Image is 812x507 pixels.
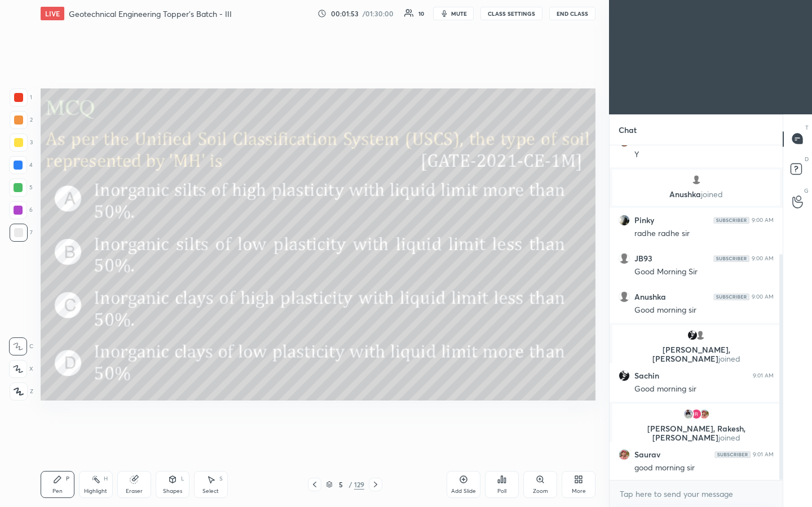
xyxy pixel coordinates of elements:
div: Poll [497,488,506,494]
img: fea5dc6bc8e249a68ba02f7732fa95d8.jpg [619,215,630,226]
div: H [104,476,108,482]
div: grid [610,145,783,481]
div: Add Slide [451,488,476,494]
h4: Geotechnical Engineering Topper's Batch - III [69,8,232,19]
div: 9:01 AM [753,372,774,379]
div: Good Morning Sir [634,266,774,278]
button: End Class [549,7,595,20]
p: T [805,123,809,132]
div: Pen [52,488,63,494]
div: Shapes [163,488,182,494]
div: 5 [9,179,33,197]
div: Zoom [533,488,548,494]
button: CLASS SETTINGS [480,7,542,20]
div: 5 [335,481,346,488]
h6: Anushka [634,292,666,302]
h6: Saurav [634,450,660,460]
div: Good morning sir [634,305,774,316]
img: e5119330083c48789a1bcaf555af1443.82931577_3 [619,370,630,381]
p: Chat [610,115,646,145]
img: 136d169e87954ced9af1582b53c7d4e5.jpg [683,408,694,420]
div: Select [202,488,219,494]
div: / [348,481,352,488]
img: default.png [619,253,630,264]
img: 63f231207b114ab5bb17ea5b42eb28e2.jpg [691,408,702,420]
div: 9:00 AM [752,217,774,224]
p: [PERSON_NAME], Rakesh, [PERSON_NAME] [619,424,773,442]
div: 9:00 AM [752,293,774,300]
div: Z [10,383,33,401]
span: joined [701,189,723,199]
div: LIVE [41,7,64,20]
div: 6 [9,201,33,219]
div: Good morning sir [634,384,774,395]
p: D [805,155,809,163]
p: G [804,186,809,195]
span: joined [718,353,740,364]
img: e5119330083c48789a1bcaf555af1443.82931577_3 [687,330,698,341]
div: 3 [10,134,33,152]
div: 10 [418,11,424,16]
h6: JB93 [634,253,652,264]
p: [PERSON_NAME], [PERSON_NAME] [619,345,773,363]
div: Y [634,149,774,161]
img: default.png [691,174,702,185]
img: Yh7BfnbMxzoAAAAASUVORK5CYII= [713,255,749,262]
div: 1 [10,88,32,106]
span: joined [718,432,740,443]
div: 9:00 AM [752,255,774,262]
img: 4e11f56fa1724d70ad8c9152e2792403.91952547_3 [619,449,630,460]
div: 129 [354,479,364,490]
img: Yh7BfnbMxzoAAAAASUVORK5CYII= [714,451,751,458]
div: Highlight [84,488,107,494]
div: 7 [10,224,33,242]
img: Yh7BfnbMxzoAAAAASUVORK5CYII= [713,217,749,224]
h6: Sachin [634,371,659,381]
div: good morning sir [634,462,774,474]
div: S [219,476,223,482]
div: 9:01 AM [753,451,774,458]
img: Yh7BfnbMxzoAAAAASUVORK5CYII= [713,293,749,300]
div: X [9,360,33,378]
div: C [9,337,33,355]
p: Anushka [619,190,773,199]
div: 4 [9,156,33,174]
img: 4e11f56fa1724d70ad8c9152e2792403.91952547_3 [699,408,710,420]
div: Eraser [126,488,143,494]
div: radhe radhe sir [634,228,774,239]
h6: Nikhil [634,136,656,146]
div: More [572,488,586,494]
button: mute [433,7,474,20]
h6: Pinky [634,215,654,225]
div: L [181,476,184,482]
div: 2 [10,111,33,129]
div: P [66,476,69,482]
span: mute [451,10,467,17]
img: default.png [619,291,630,303]
img: default.png [695,330,706,341]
